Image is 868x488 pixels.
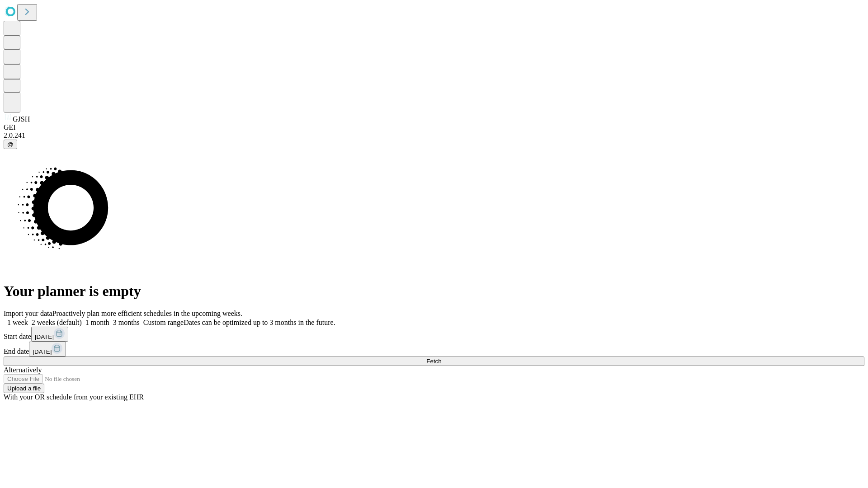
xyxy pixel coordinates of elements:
span: Proactively plan more efficient schedules in the upcoming weeks. [52,310,242,317]
button: [DATE] [29,342,66,357]
span: Fetch [426,358,441,365]
div: End date [4,342,864,357]
span: @ [7,141,14,148]
div: 2.0.241 [4,131,864,140]
span: With your OR schedule from your existing EHR [4,393,144,401]
span: Alternatively [4,366,42,374]
span: Custom range [143,319,184,326]
span: 1 week [7,319,28,326]
span: [DATE] [35,333,54,340]
div: Start date [4,327,864,342]
button: @ [4,140,17,149]
button: Fetch [4,357,864,366]
div: GEI [4,123,864,131]
button: Upload a file [4,384,44,393]
span: 3 months [113,319,140,326]
span: Import your data [4,310,52,317]
span: 1 month [85,319,109,326]
span: Dates can be optimized up to 3 months in the future. [184,319,335,326]
span: GJSH [13,115,30,123]
span: [DATE] [33,348,52,355]
span: 2 weeks (default) [32,319,82,326]
button: [DATE] [31,327,68,342]
h1: Your planner is empty [4,283,864,300]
